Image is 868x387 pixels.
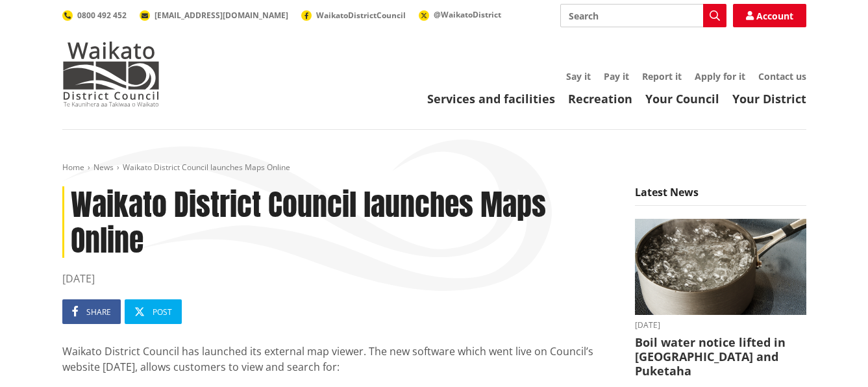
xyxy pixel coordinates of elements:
[635,186,806,206] h5: Latest News
[62,271,615,286] time: [DATE]
[155,10,288,21] span: [EMAIL_ADDRESS][DOMAIN_NAME]
[642,70,682,82] a: Report it
[566,70,591,82] a: Say it
[62,343,615,375] p: Waikato District Council has launched its external map viewer. The new software which went live o...
[62,186,615,258] h1: Waikato District Council launches Maps Online
[604,70,629,82] a: Pay it
[77,10,127,21] span: 0800 492 452
[635,336,806,378] h3: Boil water notice lifted in [GEOGRAPHIC_DATA] and Puketaha
[695,70,745,82] a: Apply for it
[427,91,555,106] a: Services and facilities
[62,42,160,106] img: Waikato District Council - Te Kaunihera aa Takiwaa o Waikato
[733,4,806,27] a: Account
[125,299,182,324] a: Post
[635,219,806,316] img: boil water notice
[732,91,806,106] a: Your District
[645,91,719,106] a: Your Council
[140,10,288,21] a: [EMAIL_ADDRESS][DOMAIN_NAME]
[93,162,114,173] a: News
[62,162,806,173] nav: breadcrumb
[86,306,111,318] span: Share
[62,162,84,173] a: Home
[153,306,172,318] span: Post
[316,10,406,21] span: WaikatoDistrictCouncil
[62,299,121,324] a: Share
[560,4,726,27] input: Search input
[568,91,632,106] a: Recreation
[123,162,290,173] span: Waikato District Council launches Maps Online
[434,9,501,20] span: @WaikatoDistrict
[62,10,127,21] a: 0800 492 452
[419,9,501,20] a: @WaikatoDistrict
[301,10,406,21] a: WaikatoDistrictCouncil
[758,70,806,82] a: Contact us
[635,321,806,329] time: [DATE]
[635,219,806,378] a: boil water notice gordonton puketaha [DATE] Boil water notice lifted in [GEOGRAPHIC_DATA] and Puk...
